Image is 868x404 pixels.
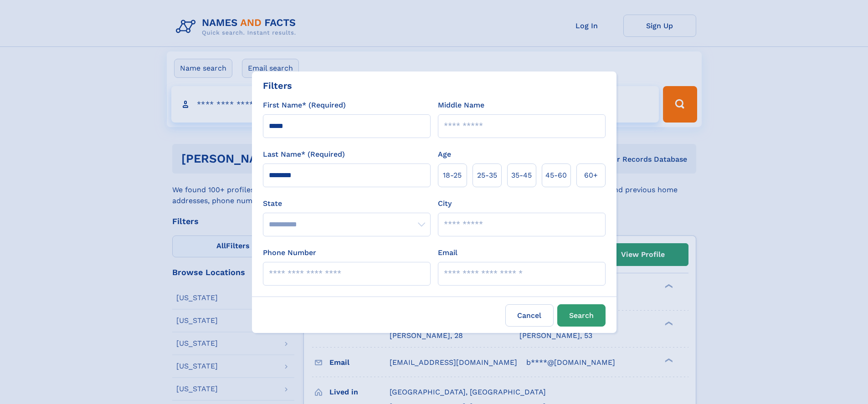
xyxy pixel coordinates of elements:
label: Cancel [505,304,554,327]
label: State [263,198,431,209]
div: Filters [263,79,292,92]
label: Email [438,247,457,258]
span: 60+ [584,170,598,181]
label: Age [438,149,451,160]
label: Phone Number [263,247,316,258]
label: First Name* (Required) [263,100,346,111]
span: 25‑35 [477,170,497,181]
button: Search [557,304,606,327]
span: 45‑60 [545,170,567,181]
label: Last Name* (Required) [263,149,345,160]
label: City [438,198,452,209]
span: 35‑45 [511,170,532,181]
label: Middle Name [438,100,484,111]
span: 18‑25 [443,170,462,181]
